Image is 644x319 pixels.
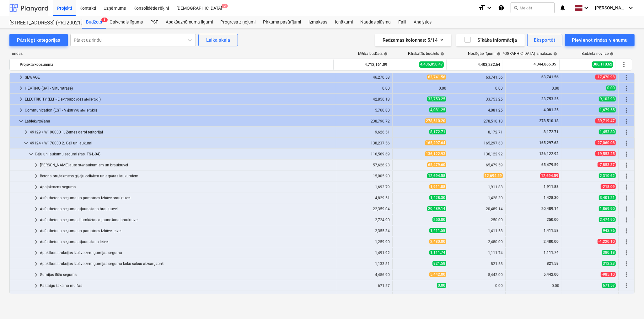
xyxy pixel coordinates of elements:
[602,283,616,288] span: 671.57
[623,238,630,246] span: Vairāk darbību
[339,141,390,145] div: 138,237.56
[429,129,446,134] span: 8,172.71
[408,51,444,56] div: Pārskatīts budžets
[432,261,446,266] span: 821.58
[432,217,446,222] span: 250.00
[623,150,630,158] span: Vairāk darbību
[496,52,501,56] span: help
[543,108,559,112] span: 4,081.25
[508,284,559,288] div: 0.00
[25,94,333,104] div: ELECTRICITY (ELT - Elektroapgādes ārējie tīkli)
[217,16,259,29] a: Progresa ziņojumi
[609,52,614,56] span: help
[452,240,503,244] div: 2,480.00
[17,96,25,103] span: keyboard_arrow_right
[452,262,503,266] div: 821.58
[595,75,616,80] span: -17,470.98
[339,251,390,255] div: 1,491.92
[511,3,555,13] button: Meklēt
[40,292,333,302] div: Pastiprināta pamatne apstādījumiem koku sakņu aizsargzonā
[599,195,616,200] span: 3,401.21
[623,249,630,257] span: Vairāk darbību
[40,171,333,181] div: Betona bruģakmens gājēju celiņiem un atpūtas laukumiem
[427,206,446,211] span: 20,489.14
[336,60,387,70] div: 4,712,161.09
[452,218,503,222] div: 250.00
[17,74,25,81] span: keyboard_arrow_right
[539,152,559,156] span: 136,122.92
[437,283,446,288] span: 0.00
[25,72,333,82] div: SEWAGE
[539,141,559,145] span: 165,297.63
[496,51,557,56] div: [DEMOGRAPHIC_DATA] izmaksas
[429,228,446,233] span: 1,411.58
[452,97,503,102] div: 33,753.25
[599,129,616,134] span: 1,453.80
[40,248,333,258] div: Apakškonstrukcijas izbūve zem gumijas seguma
[452,163,503,167] div: 65,479.59
[486,4,493,12] i: keyboard_arrow_down
[429,184,446,189] span: 1,911.88
[552,52,557,56] span: help
[452,251,503,255] div: 1,111.74
[508,86,559,91] div: 0.00
[623,107,630,114] span: Vairāk darbību
[358,51,388,56] div: Mērķa budžets
[410,16,435,29] div: Analytics
[452,152,503,156] div: 136,122.92
[32,293,40,301] span: keyboard_arrow_right
[40,270,333,280] div: Gumijas flīžu segums
[147,16,162,29] a: PSF
[464,36,517,44] div: Sīkāka informācija
[595,118,616,123] span: -39,719.47
[452,273,503,277] div: 5,442.00
[429,272,446,277] span: 5,442.00
[339,273,390,277] div: 4,456.90
[30,127,333,137] div: 49129 / W190000 1. Zemes darbi teritorijai
[339,207,390,211] div: 22,359.04
[32,282,40,290] span: keyboard_arrow_right
[582,51,614,56] div: Budžeta novirze
[623,205,630,213] span: Vairāk darbību
[339,262,390,266] div: 1,133.81
[601,272,616,277] span: -985.10
[565,34,635,46] button: Pievienot rindas vienumu
[20,60,331,70] div: Projekta kopsumma
[27,150,35,158] span: keyboard_arrow_down
[602,228,616,233] span: 943.76
[339,240,390,244] div: 1,259.90
[427,162,446,167] span: 65,479.60
[32,260,40,268] span: keyboard_arrow_right
[32,183,40,191] span: keyboard_arrow_right
[623,139,630,147] span: Vairāk darbību
[599,97,616,102] span: 9,102.93
[339,152,390,156] div: 116,569.69
[339,174,390,178] div: 15,005.20
[541,97,559,101] span: 33,753.25
[468,51,501,56] div: Noslēgtie līgumi
[40,237,333,247] div: Asfaltbetona seguma atjaunošana ietvei
[32,161,40,169] span: keyboard_arrow_right
[602,261,616,266] span: 312.23
[429,250,446,255] span: 1,111.74
[452,108,503,112] div: 4,081.25
[429,239,446,244] span: 2,480.00
[613,289,644,319] div: Chat Widget
[22,139,30,147] span: keyboard_arrow_down
[452,196,503,200] div: 1,428.30
[439,52,444,56] span: help
[592,61,613,67] span: 306,110.62
[17,85,25,92] span: keyboard_arrow_right
[452,284,503,288] div: 0.00
[106,16,147,29] a: Galvenais līgums
[541,207,559,211] span: 20,489.14
[560,4,566,12] i: notifications
[627,4,635,12] i: keyboard_arrow_down
[582,4,590,12] i: keyboard_arrow_down
[32,238,40,246] span: keyboard_arrow_right
[623,85,630,92] span: Vairāk darbību
[17,118,25,125] span: keyboard_arrow_down
[478,4,486,12] i: format_size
